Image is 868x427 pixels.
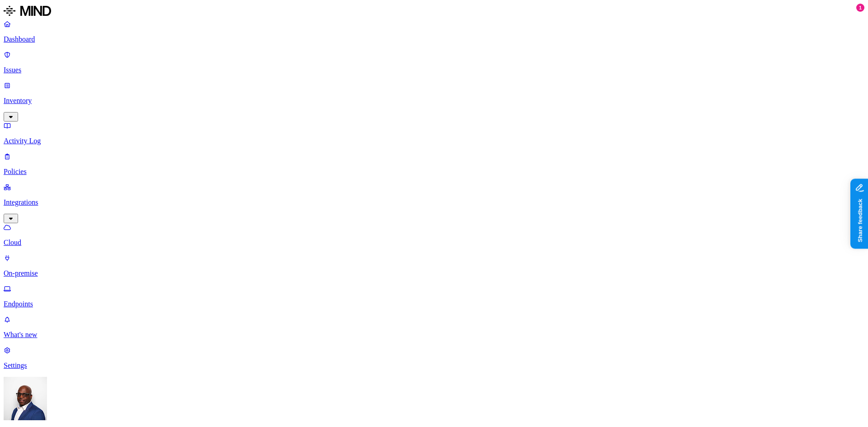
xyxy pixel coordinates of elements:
p: Dashboard [4,35,864,43]
a: Integrations [4,183,864,222]
img: MIND [4,4,51,18]
p: Integrations [4,198,864,206]
p: Settings [4,361,864,370]
a: MIND [4,4,864,20]
p: Activity Log [4,137,864,145]
a: Activity Log [4,122,864,145]
p: What's new [4,331,864,339]
p: On-premise [4,269,864,277]
a: Cloud [4,223,864,247]
p: Policies [4,168,864,176]
img: Gregory Thomas [4,377,47,420]
a: What's new [4,315,864,339]
a: Issues [4,51,864,74]
p: Endpoints [4,300,864,308]
p: Inventory [4,97,864,105]
p: Issues [4,66,864,74]
a: On-premise [4,254,864,277]
a: Inventory [4,81,864,120]
a: Endpoints [4,285,864,308]
div: 1 [856,4,864,12]
a: Dashboard [4,20,864,43]
a: Policies [4,152,864,176]
a: Settings [4,346,864,370]
p: Cloud [4,239,864,247]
